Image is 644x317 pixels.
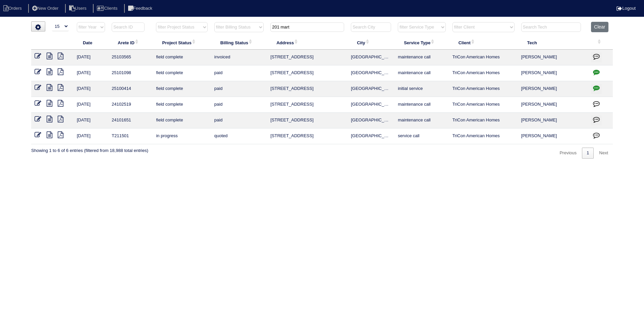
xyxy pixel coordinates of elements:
th: Address: activate to sort column ascending [267,36,347,50]
td: initial service [394,81,449,97]
td: [STREET_ADDRESS] [267,113,347,128]
td: T211501 [108,128,153,144]
td: 24102519 [108,97,153,113]
th: : activate to sort column ascending [588,36,613,50]
td: [GEOGRAPHIC_DATA] [347,113,394,128]
td: [GEOGRAPHIC_DATA] [347,50,394,65]
td: maintenance call [394,50,449,65]
a: 1 [582,148,594,159]
th: Arete ID: activate to sort column ascending [108,36,153,50]
td: [PERSON_NAME] [518,50,588,65]
li: Users [65,4,92,13]
td: paid [211,65,267,81]
input: Search City [351,22,391,32]
td: paid [211,97,267,113]
td: field complete [153,65,211,81]
td: [DATE] [73,128,108,144]
td: [DATE] [73,113,108,128]
input: Search Address [270,22,344,32]
td: [PERSON_NAME] [518,65,588,81]
td: TriCon American Homes [449,97,518,113]
td: [DATE] [73,50,108,65]
li: New Order [28,4,64,13]
td: service call [394,128,449,144]
td: [STREET_ADDRESS] [267,50,347,65]
td: invoiced [211,50,267,65]
th: City: activate to sort column ascending [347,36,394,50]
td: [STREET_ADDRESS] [267,65,347,81]
th: Date [73,36,108,50]
td: TriCon American Homes [449,50,518,65]
td: paid [211,81,267,97]
td: [GEOGRAPHIC_DATA] [347,81,394,97]
td: [PERSON_NAME] [518,97,588,113]
td: field complete [153,97,211,113]
td: in progress [153,128,211,144]
th: Billing Status: activate to sort column ascending [211,36,267,50]
input: Search ID [112,22,145,32]
td: quoted [211,128,267,144]
td: [GEOGRAPHIC_DATA] [347,128,394,144]
th: Client: activate to sort column ascending [449,36,518,50]
td: [PERSON_NAME] [518,113,588,128]
td: [STREET_ADDRESS] [267,81,347,97]
a: Logout [616,6,636,11]
td: [DATE] [73,81,108,97]
td: 25100414 [108,81,153,97]
td: [STREET_ADDRESS] [267,128,347,144]
a: Users [65,6,92,11]
a: Previous [555,148,581,159]
a: Clients [93,6,123,11]
td: maintenance call [394,97,449,113]
td: [GEOGRAPHIC_DATA] [347,97,394,113]
th: Tech [518,36,588,50]
td: TriCon American Homes [449,65,518,81]
a: Next [594,148,613,159]
td: [PERSON_NAME] [518,128,588,144]
td: TriCon American Homes [449,81,518,97]
td: TriCon American Homes [449,128,518,144]
td: field complete [153,81,211,97]
a: New Order [28,6,64,11]
td: 25103565 [108,50,153,65]
th: Project Status: activate to sort column ascending [153,36,211,50]
input: Search Tech [521,22,581,32]
td: [DATE] [73,97,108,113]
div: Showing 1 to 6 of 6 entries (filtered from 18,988 total entries) [31,144,148,154]
td: 24101651 [108,113,153,128]
td: paid [211,113,267,128]
td: maintenance call [394,65,449,81]
td: [GEOGRAPHIC_DATA] [347,65,394,81]
th: Service Type: activate to sort column ascending [394,36,449,50]
td: TriCon American Homes [449,113,518,128]
li: Feedback [124,4,158,13]
td: [STREET_ADDRESS] [267,97,347,113]
td: field complete [153,50,211,65]
td: maintenance call [394,113,449,128]
li: Clients [93,4,123,13]
td: [DATE] [73,65,108,81]
td: field complete [153,113,211,128]
td: 25101098 [108,65,153,81]
button: Clear [591,22,608,32]
td: [PERSON_NAME] [518,81,588,97]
